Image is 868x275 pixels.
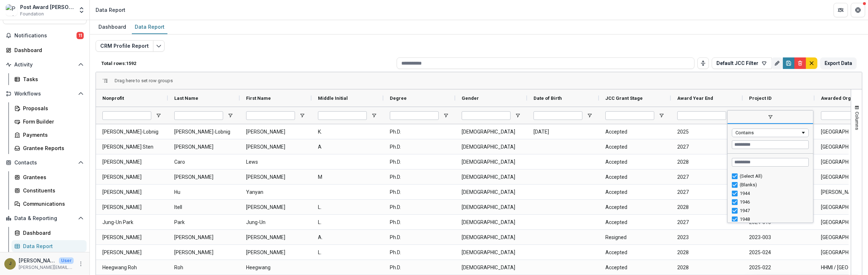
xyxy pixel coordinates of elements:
[102,200,161,215] span: [PERSON_NAME]
[115,78,173,83] div: Row Groups
[515,113,521,118] button: Open Filter Menu
[3,213,87,224] button: Open Data & Reporting
[96,22,129,32] div: Dashboard
[174,245,233,260] span: [PERSON_NAME]
[794,57,806,69] button: Delete
[19,264,74,271] p: [PERSON_NAME][EMAIL_ADDRESS][PERSON_NAME][DOMAIN_NAME]
[246,215,305,230] span: Jung-Un
[96,20,129,34] a: Dashboard
[3,59,87,70] button: Open Activity
[6,4,17,16] img: Post Award Jane Coffin Childs Memorial Fund
[102,140,161,154] span: [PERSON_NAME] Sten
[174,260,233,275] span: Roh
[390,125,449,139] span: Ph.D.
[23,104,81,112] div: Proposals
[749,245,808,260] span: 2025-024
[697,57,709,69] button: Toggle auto height
[102,95,124,101] span: Nonprofit
[534,125,592,139] span: [DATE]
[534,111,582,120] input: Date of Birth Filter Input
[677,155,736,169] span: 2028
[14,33,77,39] span: Notifications
[246,140,305,154] span: [PERSON_NAME]
[462,215,521,230] span: [DEMOGRAPHIC_DATA]
[11,240,87,252] a: Data Report
[11,116,87,127] a: Form Builder
[659,113,664,118] button: Open Filter Menu
[390,95,407,101] span: Degree
[820,57,857,69] button: Export Data
[462,230,521,245] span: [DEMOGRAPHIC_DATA]
[854,112,860,130] span: Columns
[732,140,809,149] input: Filter Value
[712,57,772,69] button: Default JCC Filter
[59,257,74,264] p: User
[605,155,664,169] span: Accepted
[77,260,85,268] button: More
[605,260,664,275] span: Accepted
[246,200,305,215] span: [PERSON_NAME]
[318,95,348,101] span: Middle Initial
[390,245,449,260] span: Ph.D.
[462,260,521,275] span: [DEMOGRAPHIC_DATA]
[735,130,800,135] div: Contains
[23,173,81,181] div: Grantees
[462,170,521,185] span: [DEMOGRAPHIC_DATA]
[732,129,809,137] div: Filtering operator
[390,260,449,275] span: Ph.D.
[246,155,305,169] span: Lews
[740,191,807,196] div: 1944
[102,111,151,120] input: Nonprofit Filter Input
[318,245,377,260] span: L.
[740,216,807,222] div: 1948
[462,185,521,200] span: [DEMOGRAPHIC_DATA]
[318,111,367,120] input: Middle Initial Filter Input
[23,144,81,152] div: Grantee Reports
[534,95,562,101] span: Date of Birth
[605,140,664,154] span: Accepted
[318,125,377,139] span: K.
[246,125,305,139] span: [PERSON_NAME]
[23,242,81,250] div: Data Report
[749,260,808,275] span: 2025-022
[102,245,161,260] span: [PERSON_NAME]
[677,95,713,101] span: Award Year End
[677,185,736,200] span: 2027
[246,230,305,245] span: [PERSON_NAME]
[677,125,736,139] span: 2025
[23,75,81,83] div: Tasks
[851,3,865,17] button: Get Help
[246,185,305,200] span: Yanyan
[605,111,654,120] input: JCC Grant Stage Filter Input
[11,171,87,183] a: Grantees
[11,198,87,210] a: Communications
[390,185,449,200] span: Ph.D.
[677,260,736,275] span: 2028
[390,215,449,230] span: Ph.D.
[727,110,813,223] div: Column Menu
[390,200,449,215] span: Ph.D.
[102,185,161,200] span: [PERSON_NAME]
[390,140,449,154] span: Ph.D.
[9,261,11,266] div: Jamie
[156,113,161,118] button: Open Filter Menu
[174,111,223,120] input: Last Name Filter Input
[20,3,74,11] div: Post Award [PERSON_NAME] Childs Memorial Fund
[102,230,161,245] span: [PERSON_NAME]
[23,118,81,125] div: Form Builder
[246,245,305,260] span: [PERSON_NAME]
[462,95,479,101] span: Gender
[390,170,449,185] span: Ph.D.
[462,245,521,260] span: [DEMOGRAPHIC_DATA]
[174,155,233,169] span: Caro
[132,20,167,34] a: Data Report
[749,230,808,245] span: 2023-003
[462,155,521,169] span: [DEMOGRAPHIC_DATA]
[728,111,813,124] span: filter
[605,125,664,139] span: Accepted
[14,91,75,97] span: Workflows
[3,44,87,56] a: Dashboard
[115,78,173,83] span: Drag here to set row groups
[740,173,807,179] div: (Select All)
[318,170,377,185] span: M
